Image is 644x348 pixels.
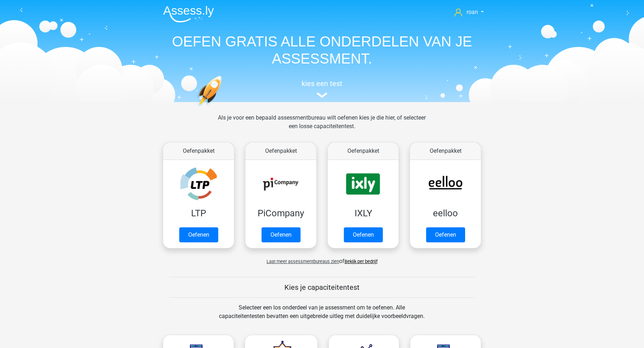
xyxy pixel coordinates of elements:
[467,9,478,15] span: roan
[197,76,249,140] img: oefenen
[262,227,301,242] a: Oefenen
[157,33,487,67] h1: OEFEN GRATIS ALLE ONDERDELEN VAN JE ASSESSMENT.
[317,92,327,98] img: assessment
[212,114,431,139] div: Als je voor een bepaald assessmentbureau wilt oefenen kies je die hier, of selecteer een losse ca...
[452,8,487,16] a: roan
[163,6,214,22] img: Assessly
[169,283,475,292] h5: Kies je capaciteitentest
[157,79,487,88] h5: kies een test
[344,227,383,242] a: Oefenen
[157,251,487,266] div: of
[179,227,218,242] a: Oefenen
[345,259,377,264] a: Bekijk per bedrijf
[267,259,339,264] span: Laat meer assessmentbureaus zien
[212,303,431,329] div: Selecteer een los onderdeel van je assessment om te oefenen. Alle capaciteitentesten bevatten een...
[426,227,465,242] a: Oefenen
[157,79,487,98] a: kies een test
